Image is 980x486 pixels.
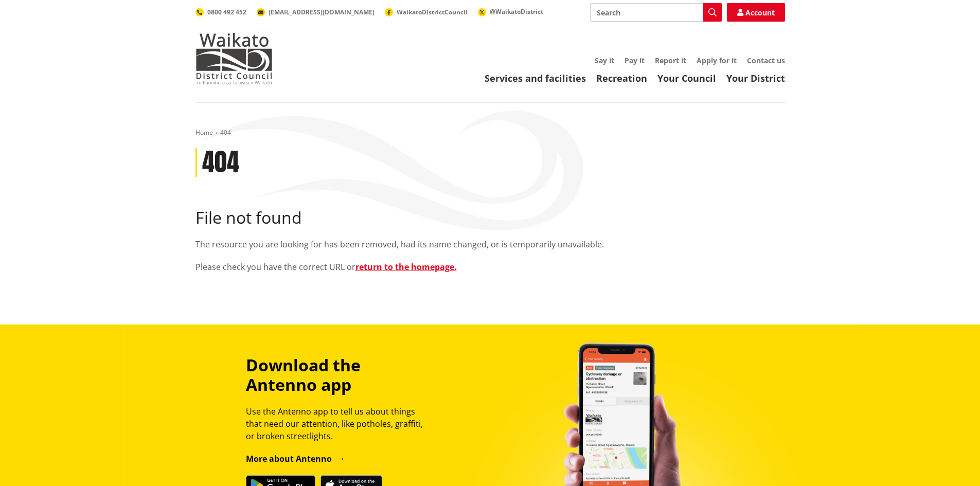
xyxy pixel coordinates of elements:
p: Please check you have the correct URL or [195,261,785,273]
span: 0800 492 452 [207,8,246,16]
a: Say it [595,56,614,65]
a: Home [195,128,213,137]
span: 404 [220,128,231,137]
a: Report it [655,56,686,65]
nav: breadcrumb [195,129,785,137]
a: Apply for it [697,56,737,65]
a: More about Antenno [246,453,345,464]
a: [EMAIL_ADDRESS][DOMAIN_NAME] [257,8,375,16]
a: Pay it [625,56,645,65]
span: [EMAIL_ADDRESS][DOMAIN_NAME] [269,8,375,16]
a: Contact us [747,56,785,65]
h3: Download the Antenno app [246,355,432,395]
h1: 404 [202,148,239,177]
a: WaikatoDistrictCouncil [385,8,468,16]
img: Waikato District Council - Te Kaunihera aa Takiwaa o Waikato [195,33,273,84]
a: @WaikatoDistrict [478,7,543,16]
a: Recreation [596,72,647,84]
a: 0800 492 452 [195,8,246,16]
a: Your Council [657,72,716,84]
a: Account [727,3,785,22]
a: return to the homepage. [355,261,457,273]
span: WaikatoDistrictCouncil [397,8,468,16]
input: Search input [590,3,722,22]
span: @WaikatoDistrict [490,7,543,16]
p: Use the Antenno app to tell us about things that need our attention, like potholes, graffiti, or ... [246,405,432,442]
p: The resource you are looking for has been removed, had its name changed, or is temporarily unavai... [195,238,785,250]
h2: File not found [195,208,785,227]
a: Your District [726,72,785,84]
a: Services and facilities [485,72,586,84]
